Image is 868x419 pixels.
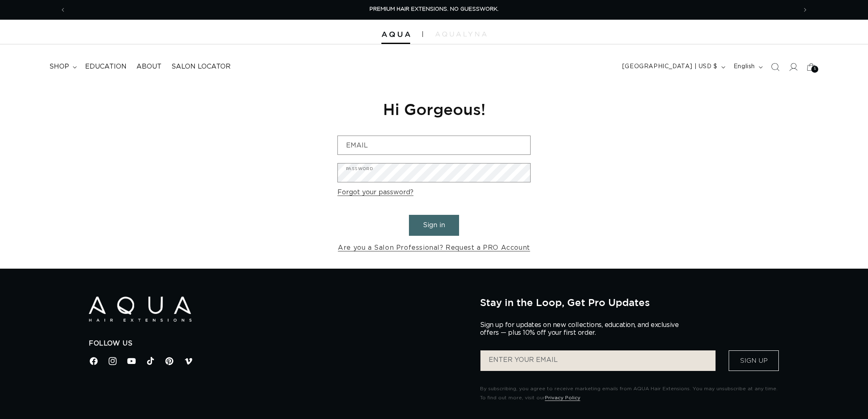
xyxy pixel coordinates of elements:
[49,62,69,71] span: shop
[136,62,162,71] span: About
[729,350,779,371] button: Sign Up
[337,99,531,119] h1: Hi Gorgeous!
[480,384,779,402] p: By subscribing, you agree to receive marketing emails from AQUA Hair Extensions. You may unsubscr...
[545,395,580,400] a: Privacy Policy
[85,62,127,71] span: Education
[166,58,235,76] a: Salon Locator
[89,339,468,348] h2: Follow Us
[814,66,816,73] span: 5
[766,58,784,76] summary: Search
[480,350,716,371] input: ENTER YOUR EMAIL
[622,62,718,71] span: [GEOGRAPHIC_DATA] | USD $
[338,136,530,154] input: Email
[409,215,459,236] button: Sign in
[89,297,192,322] img: Aqua Hair Extensions
[734,62,755,71] span: English
[338,242,530,254] a: Are you a Salon Professional? Request a PRO Account
[132,58,166,76] a: About
[381,32,410,37] img: Aqua Hair Extensions
[617,59,729,75] button: [GEOGRAPHIC_DATA] | USD $
[369,7,499,12] span: PREMIUM HAIR EXTENSIONS. NO GUESSWORK.
[54,2,72,18] button: Previous announcement
[480,321,686,337] p: Sign up for updates on new collections, education, and exclusive offers — plus 10% off your first...
[337,186,413,198] a: Forgot your password?
[171,62,231,71] span: Salon Locator
[729,59,766,75] button: English
[80,58,132,76] a: Education
[796,2,814,18] button: Next announcement
[480,297,779,308] h2: Stay in the Loop, Get Pro Updates
[435,32,487,37] img: aqualyna.com
[44,58,80,76] summary: shop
